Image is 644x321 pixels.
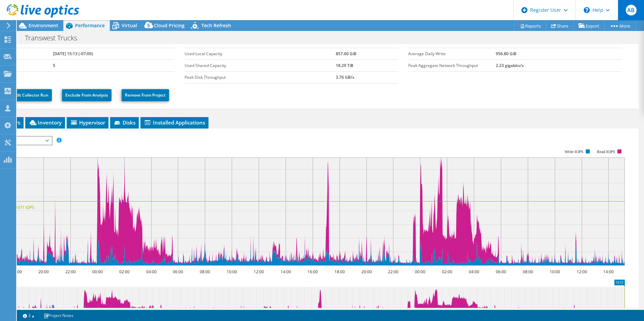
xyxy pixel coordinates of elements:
span: Cloud Pricing [154,22,185,29]
a: Project Notes [39,311,78,320]
h1: Transwest Trucks [22,34,88,42]
b: 18.29 TiB [336,63,353,68]
text: 00:00 [415,269,425,275]
span: Disks [114,119,135,126]
span: Environment [29,22,58,29]
label: Used Shared Capacity [185,62,336,69]
a: Edit Collector Run [10,89,52,101]
b: 7 [336,39,338,45]
a: Share [546,21,574,31]
text: 08:00 [523,269,533,275]
text: 02:00 [442,269,452,275]
a: More [604,21,636,31]
text: 10:00 [550,269,560,275]
label: Peak Disk Throughput [185,74,336,81]
a: Reports [514,21,546,31]
text: 08:00 [200,269,210,275]
text: 20:00 [361,269,372,275]
span: Tech Refresh [201,22,231,29]
b: 2.23 gigabits/s [496,63,524,68]
text: 12:00 [254,269,264,275]
text: 00:00 [92,269,103,275]
b: 5 [53,63,55,68]
span: Inventory [29,119,62,126]
svg: \n [584,7,590,13]
text: 06:00 [496,269,506,275]
b: [DATE] 15:13 (-07:00) [53,51,93,57]
label: Peak Aggregate Network Throughput [408,62,496,69]
text: 06:00 [173,269,183,275]
text: Write IOPS [565,149,583,154]
a: 2 [18,311,39,320]
b: 956.80 GiB [496,51,516,57]
text: 16:00 [308,269,318,275]
span: Virtual [122,22,137,29]
span: AB [626,5,637,15]
b: 3.76 GB/s [336,74,354,80]
b: 90% reads/ 10% writes [496,39,540,45]
text: 12:00 [577,269,587,275]
text: 14:00 [281,269,291,275]
text: 18:00 [11,269,22,275]
label: Used Local Capacity [185,50,336,57]
a: Remove From Project [122,89,169,101]
a: Export [573,21,605,31]
span: Hypervisor [70,119,105,126]
span: Performance [75,22,105,29]
text: 14:00 [603,269,614,275]
b: [DATE] 15:13 (-07:00) [53,39,93,45]
text: 22:00 [65,269,76,275]
text: Read IOPS [597,149,615,154]
span: Installed Applications [144,119,205,126]
text: 22:00 [388,269,398,275]
text: 10:00 [227,269,237,275]
label: Average Daily Write [408,50,496,57]
text: 02:00 [119,269,130,275]
text: 18:00 [334,269,345,275]
b: 857.00 GiB [336,51,356,57]
a: Exclude From Analysis [62,89,111,101]
text: 20:00 [38,269,49,275]
text: 04:00 [469,269,479,275]
text: 04:00 [146,269,157,275]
